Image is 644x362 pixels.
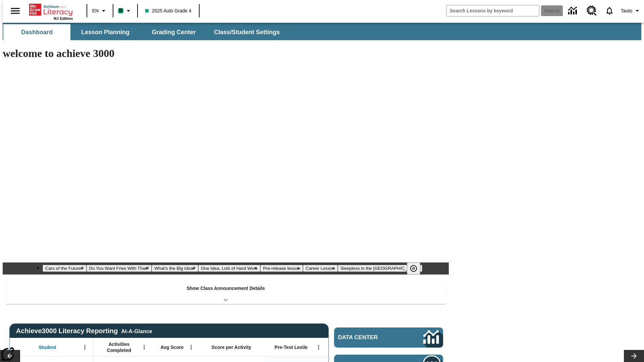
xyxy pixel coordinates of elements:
[145,7,192,14] span: 2025 Auto Grade 4
[29,3,73,16] a: Home
[186,342,196,352] button: Open Menu
[29,2,73,20] div: Home
[43,265,87,272] button: Slide 1 Cars of the Future?
[152,265,198,272] button: Slide 3 What's the Big Idea?
[92,7,99,14] span: EN
[564,2,583,20] a: Data Center
[624,350,644,362] button: Lesson carousel, Next
[3,24,286,40] div: SubNavbar
[338,265,423,272] button: Slide 7 Sleepless in the Animal Kingdom
[140,24,207,40] button: Grading Center
[314,342,324,352] button: Open Menu
[275,344,308,350] span: Pre-Test Lexile
[446,5,539,16] input: search field
[212,344,252,350] span: Score per Activity
[89,5,111,17] button: Language: EN, Select a language
[97,341,141,353] span: Activities Completed
[618,5,644,17] button: Profile/Settings
[3,47,449,60] h1: welcome to achieve 3000
[334,327,443,348] a: Data Center
[5,1,25,21] button: Open side menu
[407,262,420,275] button: Pause
[407,262,427,275] div: Pause
[3,24,70,40] button: Dashboard
[303,265,337,272] button: Slide 6 Career Lesson
[87,265,152,272] button: Slide 2 Do You Want Fries With That?
[338,334,401,341] span: Data Center
[583,2,601,20] a: Resource Center, Will open in new tab
[601,2,618,19] a: Notifications
[54,16,73,20] span: NJ Edition
[139,342,149,352] button: Open Menu
[81,28,129,36] span: Lesson Planning
[160,344,183,350] span: Avg Score
[39,344,56,350] span: Student
[6,281,445,304] div: Show Class Announcement Details
[152,28,196,36] span: Grading Center
[621,7,632,14] span: Tauto
[80,342,90,352] button: Open Menu
[186,285,265,292] p: Show Class Announcement Details
[3,23,641,40] div: SubNavbar
[16,327,152,335] span: Achieve3000 Literacy Reporting
[121,327,152,335] div: At-A-Glance
[21,28,53,36] span: Dashboard
[209,24,285,40] button: Class/Student Settings
[260,265,303,272] button: Slide 5 Pre-release lesson
[115,5,135,17] button: Boost Class color is mint green. Change class color
[198,265,260,272] button: Slide 4 One Idea, Lots of Hard Work
[214,28,280,36] span: Class/Student Settings
[119,6,122,15] span: B
[72,24,139,40] button: Lesson Planning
